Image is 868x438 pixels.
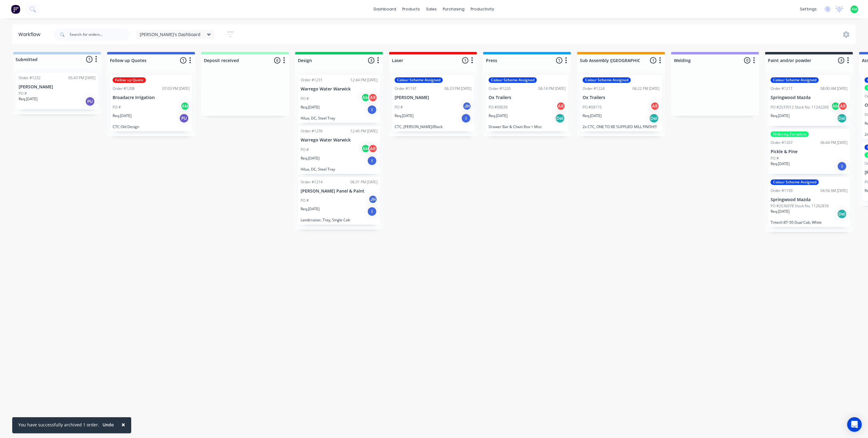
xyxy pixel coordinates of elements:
p: Hilux, DC, Steel Tray [301,167,378,171]
div: I [367,105,377,115]
div: 07:03 PM [DATE] [162,86,190,91]
p: PO #2S36978 Stock No. 11262839 [771,203,829,209]
div: Order #1220 [489,86,511,91]
img: Factory [11,5,20,14]
div: Order #121406:31 PM [DATE][PERSON_NAME] Panel & PaintPO #JHReq.[DATE]ILandcruiser, Tray, Single Cab [298,177,380,225]
p: PO # [301,147,309,153]
div: settings [797,5,820,14]
div: PU [85,97,95,106]
p: Req. [DATE] [19,96,38,102]
div: Order #123205:43 PM [DATE][PERSON_NAME]PO #Req.[DATE]PU [16,73,98,109]
p: Drawer Bar & Chain Box + Misc [489,124,566,129]
div: purchasing [440,5,468,14]
div: Order #1207 [771,140,793,145]
div: Colour Scheme AssignedOrder #122406:22 PM [DATE]Ox TrailersPO #09115ARReq.[DATE]Del2x CTC, ONE TO... [580,75,662,131]
p: PO #09039 [489,105,508,110]
p: Req. [DATE] [771,209,790,214]
p: Req. [DATE] [771,161,790,167]
p: PO # [113,105,121,110]
p: [PERSON_NAME] Panel & Paint [301,189,378,194]
p: Warrego Water Warwick [301,138,378,143]
div: I [367,207,377,216]
div: Order #1214 [301,179,323,185]
div: Follow up Quote [113,77,146,83]
div: Order #1208 [113,86,135,91]
p: CTC, [PERSON_NAME]/Black [395,124,472,129]
div: Follow up QuoteOrder #120807:03 PM [DATE]Broadacre IrrigationPO #AMReq.[DATE]PUCTC Old Design [110,75,192,131]
span: AM [852,6,857,12]
div: Del [649,113,659,123]
p: Req. [DATE] [301,156,320,161]
p: PO # [19,91,27,96]
div: You have successfully archived 1 order. [18,421,99,428]
div: 08:00 AM [DATE] [820,86,848,91]
button: Close [115,417,131,432]
div: Colour Scheme Assigned [771,77,819,83]
p: [PERSON_NAME] [19,84,96,90]
div: Order #1191 [395,86,417,91]
div: Ordering CompleteOrder #120706:44 PM [DATE]Pickle & PinePO #Req.[DATE]I [768,129,850,174]
div: Order #1224 [583,86,605,91]
p: Springwood Mazda [771,197,848,202]
div: AM [831,101,840,111]
div: PU [179,113,189,123]
p: Broadacre Irrigation [113,95,190,100]
div: Colour Scheme AssignedOrder #121108:00 AM [DATE]Springwood MazdaPO #2S37012 Stock No. 11242260AMA... [768,75,850,126]
div: Ordering Complete [771,131,809,137]
div: AR [650,101,660,111]
div: JH [368,195,378,204]
div: Order #1230 [301,128,323,134]
div: Colour Scheme AssignedOrder #119904:56 AM [DATE]Springwood MazdaPO #2S36978 Stock No. 11262839Req... [768,177,850,227]
div: Order #1199 [771,188,793,193]
p: Ox Trailers [489,95,566,100]
p: Req. [DATE] [771,113,790,119]
div: Workflow [18,31,43,38]
div: Colour Scheme Assigned [583,77,631,83]
p: PO #09115 [583,105,602,110]
p: Warrego Water Warwick [301,86,378,92]
div: Order #123012:45 PM [DATE]Warrego Water WarwickPO #AMARReq.[DATE]IHilux, DC, Steel Tray [298,126,380,174]
div: 12:45 PM [DATE] [350,128,378,134]
p: Hilux, DC, Steel Tray [301,116,378,120]
div: Colour Scheme AssignedOrder #122006:14 PM [DATE]Ox TrailersPO #09039ARReq.[DATE]DelDrawer Bar & C... [486,75,568,131]
div: JH [462,101,472,111]
div: Colour Scheme Assigned [489,77,537,83]
div: 06:23 PM [DATE] [444,86,472,91]
p: Req. [DATE] [301,206,320,212]
div: Colour Scheme Assigned [771,179,819,185]
div: Del [555,113,565,123]
div: I [367,156,377,166]
span: × [121,420,125,429]
p: Ox Trailers [583,95,660,100]
div: AR [838,101,848,111]
p: PO # [301,96,309,101]
button: Undo [99,420,117,429]
p: PO # [301,198,309,203]
div: Order #123112:44 PM [DATE]Warrego Water WarwickPO #AMARReq.[DATE]IHilux, DC, Steel Tray [298,75,380,123]
span: [PERSON_NAME]'s Dashboard [140,31,201,38]
div: AR [368,144,378,153]
div: 06:31 PM [DATE] [350,179,378,185]
div: AR [556,101,566,111]
div: AM [361,93,370,102]
div: I [837,161,847,171]
div: 05:43 PM [DATE] [68,75,96,81]
div: 04:56 AM [DATE] [820,188,848,193]
div: Del [837,209,847,219]
p: Req. [DATE] [113,113,132,119]
div: products [400,5,423,14]
div: 12:44 PM [DATE] [350,77,378,83]
div: Colour Scheme Assigned [395,77,443,83]
input: Search for orders... [70,28,130,41]
div: AM [180,101,190,111]
p: Req. [DATE] [583,113,602,119]
p: [PERSON_NAME] [395,95,472,100]
div: Open Intercom Messenger [847,417,862,432]
div: Order #1232 [19,75,41,81]
a: dashboard [371,5,400,14]
p: Landcruiser, Tray, Single Cab [301,218,378,222]
p: PO # [771,156,779,161]
div: I [461,113,471,123]
p: Tritech BT-50 Dual Cab, White [771,220,848,225]
p: Req. [DATE] [395,113,414,119]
